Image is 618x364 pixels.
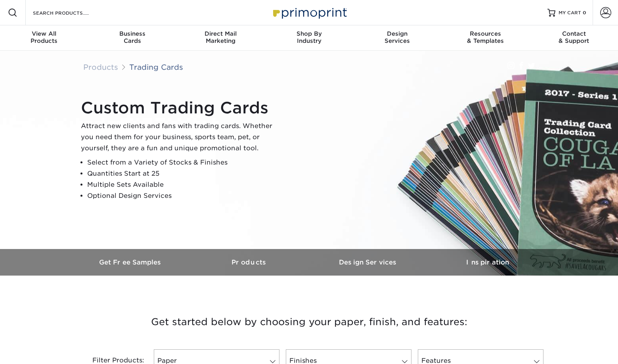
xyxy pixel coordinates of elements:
[190,249,309,276] a: Products
[309,259,428,266] h3: Design Services
[87,179,279,190] li: Multiple Sets Available
[442,25,530,51] a: Resources& Templates
[81,98,279,117] h1: Custom Trading Cards
[559,10,581,16] span: MY CART
[530,30,618,37] span: Contact
[353,30,442,37] span: Design
[428,249,547,276] a: Inspiration
[530,30,618,44] div: & Support
[309,249,428,276] a: Design Services
[265,30,353,37] span: Shop By
[530,25,618,51] a: Contact& Support
[87,168,279,179] li: Quantities Start at 25
[442,30,530,44] div: & Templates
[583,10,586,15] span: 0
[265,25,353,51] a: Shop ByIndustry
[176,25,265,51] a: Direct MailMarketing
[77,304,541,340] h3: Get started below by choosing your paper, finish, and features:
[428,259,547,266] h3: Inspiration
[129,63,183,71] a: Trading Cards
[87,190,279,201] li: Optional Design Services
[81,121,279,154] p: Attract new clients and fans with trading cards. Whether you need them for your business, sports ...
[353,30,442,44] div: Services
[87,157,279,168] li: Select from a Variety of Stocks & Finishes
[265,30,353,44] div: Industry
[270,4,349,21] img: Primoprint
[353,25,442,51] a: DesignServices
[88,25,177,51] a: BusinessCards
[71,259,190,266] h3: Get Free Samples
[71,249,190,276] a: Get Free Samples
[83,63,118,71] a: Products
[190,259,309,266] h3: Products
[88,30,177,44] div: Cards
[176,30,265,37] span: Direct Mail
[176,30,265,44] div: Marketing
[88,30,177,37] span: Business
[32,8,109,17] input: SEARCH PRODUCTS.....
[442,30,530,37] span: Resources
